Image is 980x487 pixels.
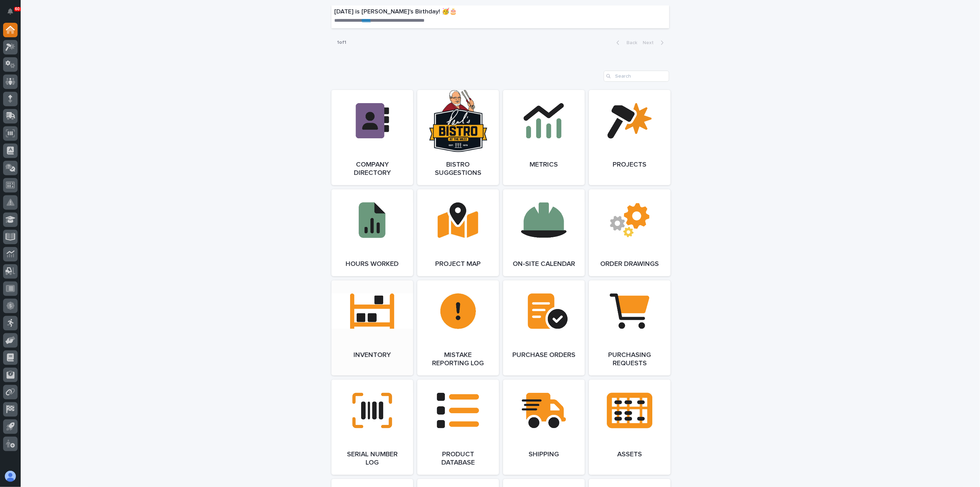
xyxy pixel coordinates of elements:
[331,280,413,376] a: Inventory
[604,71,669,82] input: Search
[640,40,669,46] button: Next
[417,90,499,185] a: Bistro Suggestions
[331,34,352,51] p: 1 of 1
[503,280,585,376] a: Purchase Orders
[622,40,637,45] span: Back
[503,189,585,276] a: On-Site Calendar
[503,380,585,475] a: Shipping
[611,40,640,46] button: Back
[417,280,499,376] a: Mistake Reporting Log
[9,8,18,19] div: Notifications60
[503,90,585,185] a: Metrics
[589,90,671,185] a: Projects
[334,8,573,16] p: [DATE] is [PERSON_NAME]'s Birthday! 🥳🎂
[643,40,658,45] span: Next
[3,4,18,19] button: Notifications
[331,90,413,185] a: Company Directory
[589,280,671,376] a: Purchasing Requests
[417,380,499,475] a: Product Database
[15,7,20,11] p: 60
[589,380,671,475] a: Assets
[331,380,413,475] a: Serial Number Log
[417,189,499,276] a: Project Map
[3,469,18,484] button: users-avatar
[331,189,413,276] a: Hours Worked
[589,189,671,276] a: Order Drawings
